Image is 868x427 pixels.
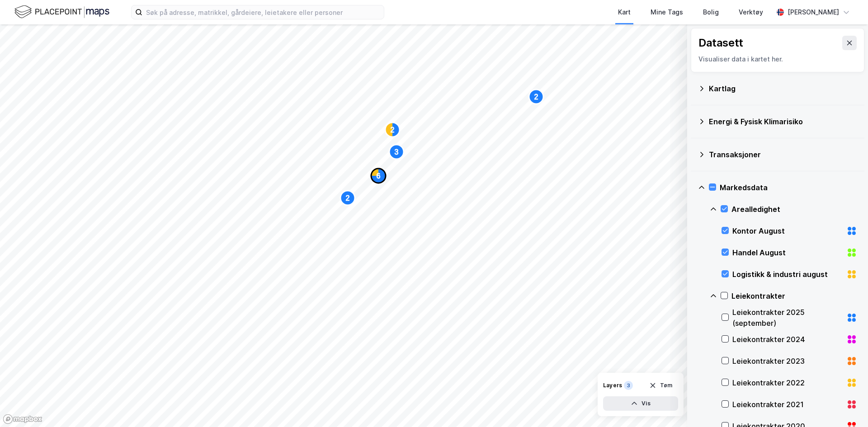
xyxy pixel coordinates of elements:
[732,225,843,236] div: Kontor August
[731,204,857,215] div: Arealledighet
[391,126,395,134] text: 2
[709,149,857,160] div: Transaksjoner
[377,172,381,180] text: 6
[720,182,857,193] div: Markedsdata
[823,384,868,427] iframe: Chat Widget
[709,83,857,94] div: Kartlag
[618,7,631,18] div: Kart
[732,269,843,280] div: Logistikk & industri august
[732,356,843,366] div: Leiekontrakter 2023
[534,93,538,101] text: 2
[624,381,633,390] div: 3
[732,307,843,328] div: Leiekontrakter 2025 (september)
[346,194,350,202] text: 2
[732,377,843,388] div: Leiekontrakter 2022
[703,7,719,18] div: Bolig
[698,54,857,65] div: Visualiser data i kartet her.
[732,247,843,258] div: Handel August
[732,399,843,410] div: Leiekontrakter 2021
[14,4,109,20] img: logo.f888ab2527a4732fd821a326f86c7f29.svg
[142,5,384,19] input: Søk på adresse, matrikkel, gårdeiere, leietakere eller personer
[395,148,399,156] text: 3
[739,7,763,18] div: Verktøy
[371,169,386,183] div: Map marker
[788,7,839,18] div: [PERSON_NAME]
[731,291,857,301] div: Leiekontrakter
[3,414,42,424] a: Mapbox homepage
[389,145,404,159] div: Map marker
[603,396,678,411] button: Vis
[709,116,857,127] div: Energi & Fysisk Klimarisiko
[698,36,743,50] div: Datasett
[732,334,843,345] div: Leiekontrakter 2024
[643,378,678,393] button: Tøm
[385,122,400,137] div: Map marker
[340,191,355,205] div: Map marker
[603,382,622,389] div: Layers
[529,89,543,104] div: Map marker
[651,7,683,18] div: Mine Tags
